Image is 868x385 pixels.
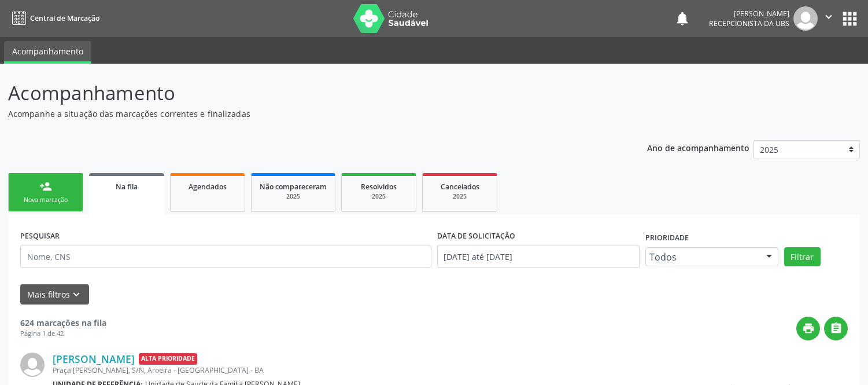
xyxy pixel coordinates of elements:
[260,182,327,192] span: Não compareceram
[70,288,83,301] i: keyboard_arrow_down
[20,284,89,305] button: Mais filtroskeyboard_arrow_down
[830,322,843,335] i: 
[17,196,75,204] div: Nova marcação
[361,182,397,192] span: Resolvidos
[20,245,431,268] input: Nome, CNS
[818,6,840,31] button: 
[822,10,835,23] i: 
[20,227,60,245] label: PESQUISAR
[30,13,99,23] span: Central de Marcação
[802,322,815,335] i: print
[796,317,820,340] button: print
[350,192,408,201] div: 2025
[260,192,327,201] div: 2025
[8,79,604,108] p: Acompanhamento
[8,9,99,28] a: Central de Marcação
[116,182,138,192] span: Na fila
[39,180,52,193] div: person_add
[437,227,515,245] label: DATA DE SOLICITAÇÃO
[709,19,789,28] span: Recepcionista da UBS
[437,245,640,268] input: Selecione um intervalo
[139,353,197,365] span: Alta Prioridade
[840,9,860,29] button: apps
[824,317,848,340] button: 
[645,229,689,247] label: Prioridade
[709,9,789,19] div: [PERSON_NAME]
[441,182,479,192] span: Cancelados
[649,251,755,263] span: Todos
[189,182,227,192] span: Agendados
[793,6,818,31] img: img
[53,365,674,375] div: Praça [PERSON_NAME], S/N, Aroeira - [GEOGRAPHIC_DATA] - BA
[431,192,489,201] div: 2025
[53,353,135,365] a: [PERSON_NAME]
[647,140,749,155] p: Ano de acompanhamento
[20,317,106,328] strong: 624 marcações na fila
[4,41,91,64] a: Acompanhamento
[784,247,821,267] button: Filtrar
[674,10,690,27] button: notifications
[8,108,604,120] p: Acompanhe a situação das marcações correntes e finalizadas
[20,329,106,339] div: Página 1 de 42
